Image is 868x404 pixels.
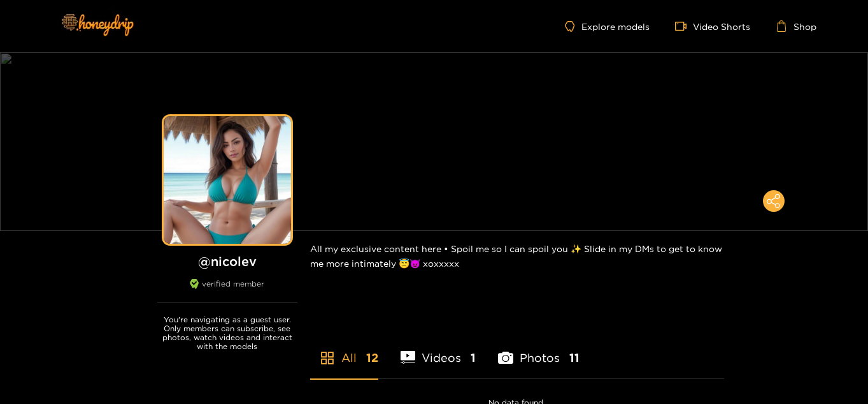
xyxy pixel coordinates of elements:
[157,315,297,351] p: You're navigating as a guest user. Only members can subscribe, see photos, watch videos and inter...
[675,20,750,32] a: Video Shorts
[565,21,649,32] a: Explore models
[675,20,693,32] span: video-camera
[776,20,816,32] a: Shop
[310,321,378,378] li: All
[366,350,378,366] span: 12
[310,231,724,281] div: All my exclusive content here • Spoil me so I can spoil you ✨ Slide in my DMs to get to know me m...
[401,321,476,378] li: Videos
[320,350,335,366] span: appstore
[569,350,580,366] span: 11
[157,279,297,303] div: verified member
[471,350,476,366] span: 1
[498,321,580,378] li: Photos
[157,253,297,269] h1: @ nicolev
